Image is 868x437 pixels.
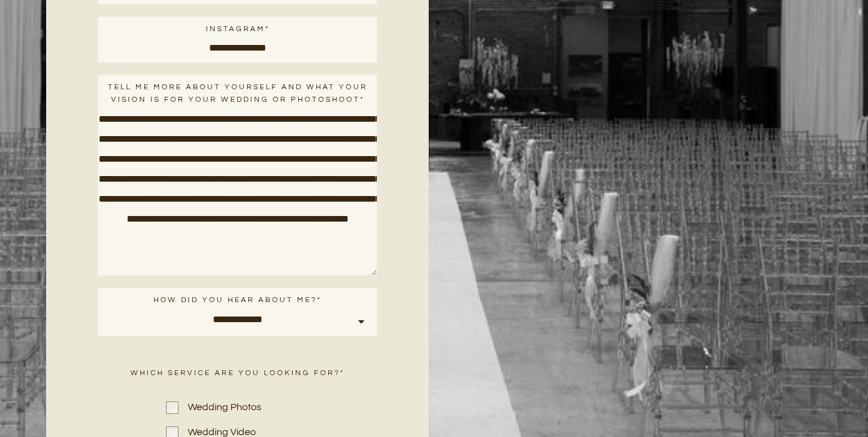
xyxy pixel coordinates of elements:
[178,397,261,417] label: Wedding Photos
[98,17,377,39] label: Instagram
[98,361,377,392] label: Which service are you looking for?
[98,288,377,310] label: How did you hear about me?
[98,75,377,109] label: Tell me more about yourself and what your vision is for your wedding or photoshoot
